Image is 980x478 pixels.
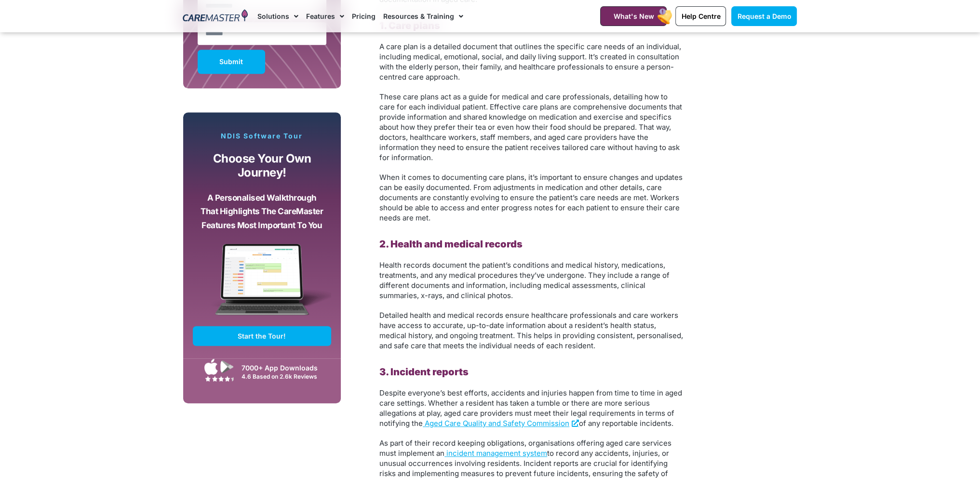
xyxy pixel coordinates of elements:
[446,449,547,458] span: incident management system
[198,50,265,74] button: Submit
[379,311,683,350] span: Detailed health and medical records ensure healthcare professionals and care workers have access ...
[183,9,248,24] img: CareMaster Logo
[423,419,579,428] a: Aged Care Quality and Safety Commission
[238,332,286,340] span: Start the Tour!
[193,244,332,327] img: CareMaster Software Mockup on Screen
[379,92,682,162] span: These care plans act as a guide for medical and care professionals, detailing how to care for eac...
[600,6,667,26] a: What's New
[425,419,569,428] span: Aged Care Quality and Safety Commission
[379,260,670,300] span: Health records document the patient’s conditions and medical history, medications, treatments, an...
[200,191,324,232] p: A personalised walkthrough that highlights the CareMaster features most important to you
[379,173,683,222] span: When it comes to documenting care plans, it’s important to ensure changes and updates can be easi...
[241,373,326,380] div: 4.6 Based on 2.6k Reviews
[204,358,218,375] img: Apple App Store Icon
[613,12,654,20] span: What's New
[579,419,673,428] span: of any reportable incidents.
[200,152,324,179] p: Choose your own journey!
[379,438,671,458] span: As part of their record keeping obligations, organisations offering aged care services must imple...
[193,132,332,140] p: NDIS Software Tour
[205,376,234,382] img: Google Play Store App Review Stars
[379,42,681,82] span: A care plan is a detailed document that outlines the specific care needs of an individual, includ...
[219,59,243,64] span: Submit
[675,6,726,26] a: Help Centre
[379,366,469,378] b: 3. Incident reports
[737,12,791,20] span: Request a Demo
[731,6,797,26] a: Request a Demo
[220,359,234,374] img: Google Play App Icon
[379,388,682,428] span: Despite everyone’s best efforts, accidents and injuries happen from time to time in aged care set...
[193,326,332,346] a: Start the Tour!
[241,363,326,373] div: 7000+ App Downloads
[444,449,547,458] a: incident management system
[681,12,720,20] span: Help Centre
[379,238,523,250] b: 2. Health and medical records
